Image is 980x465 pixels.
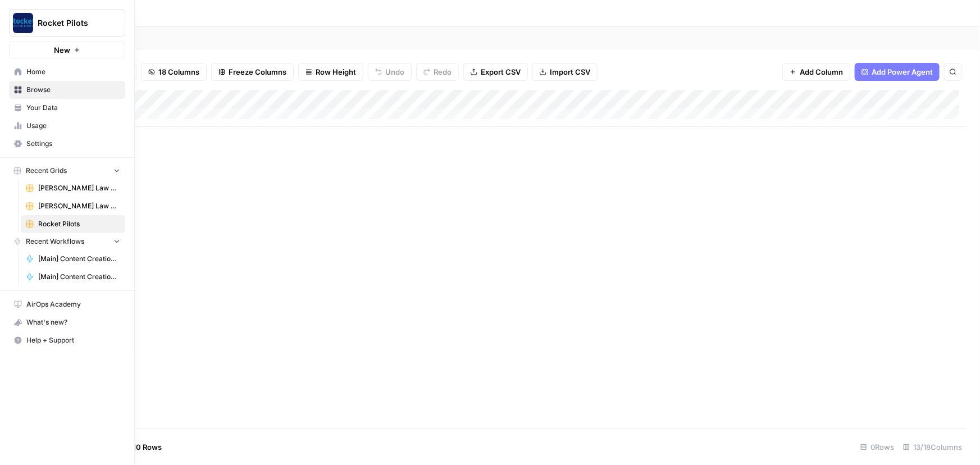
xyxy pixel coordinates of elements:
[298,63,363,81] button: Row Height
[26,67,120,77] span: Home
[9,42,125,58] button: New
[532,63,598,81] button: Import CSV
[21,179,125,197] a: [PERSON_NAME] Law Firm
[416,63,459,81] button: Redo
[782,63,850,81] button: Add Column
[368,63,412,81] button: Undo
[229,66,286,77] span: Freeze Columns
[9,233,125,250] button: Recent Workflows
[26,299,120,309] span: AirOps Academy
[9,162,125,179] button: Recent Grids
[800,66,843,77] span: Add Column
[211,63,294,81] button: Freeze Columns
[463,63,528,81] button: Export CSV
[38,219,120,229] span: Rocket Pilots
[26,85,120,95] span: Browse
[9,331,125,349] button: Help + Support
[550,66,590,77] span: Import CSV
[26,236,84,247] span: Recent Workflows
[434,66,452,77] span: Redo
[38,17,106,29] span: Rocket Pilots
[158,66,199,77] span: 18 Columns
[26,121,120,131] span: Usage
[38,183,120,193] span: [PERSON_NAME] Law Firm
[21,215,125,233] a: Rocket Pilots
[26,103,120,113] span: Your Data
[385,66,404,77] span: Undo
[26,139,120,149] span: Settings
[9,63,125,81] a: Home
[13,13,33,33] img: Rocket Pilots Logo
[38,254,120,264] span: [Main] Content Creation Brief
[9,99,125,117] a: Your Data
[855,63,940,81] button: Add Power Agent
[316,66,356,77] span: Row Height
[21,197,125,215] a: [PERSON_NAME] Law Firm (Copy)
[481,66,521,77] span: Export CSV
[9,81,125,99] a: Browse
[21,250,125,268] a: [Main] Content Creation Brief
[38,201,120,211] span: [PERSON_NAME] Law Firm (Copy)
[872,66,933,77] span: Add Power Agent
[26,166,67,176] span: Recent Grids
[9,135,125,153] a: Settings
[141,63,207,81] button: 18 Columns
[9,313,125,331] button: What's new?
[899,438,967,456] div: 13/18 Columns
[9,9,125,37] button: Workspace: Rocket Pilots
[26,335,120,345] span: Help + Support
[10,314,125,331] div: What's new?
[9,117,125,135] a: Usage
[54,44,70,56] span: New
[9,295,125,313] a: AirOps Academy
[21,268,125,286] a: [Main] Content Creation Article
[117,441,162,453] span: Add 10 Rows
[38,272,120,282] span: [Main] Content Creation Article
[856,438,899,456] div: 0 Rows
